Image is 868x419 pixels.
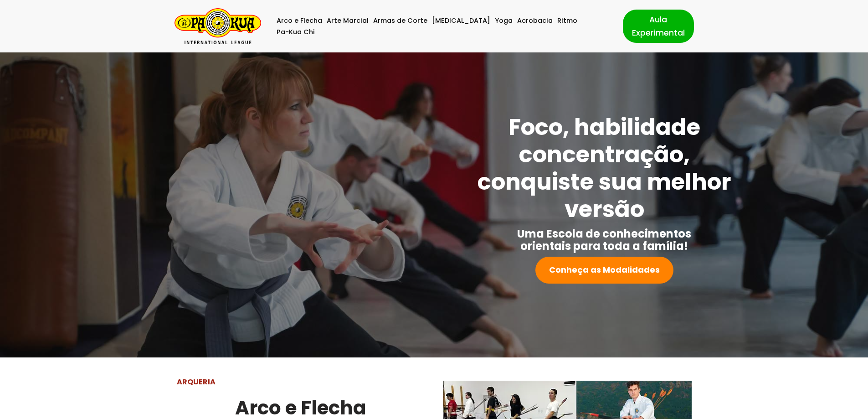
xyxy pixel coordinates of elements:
strong: Conheça as Modalidades [549,264,660,275]
a: Pa-Kua Chi [277,26,315,38]
a: Arco e Flecha [277,15,322,26]
strong: Uma Escola de conhecimentos orientais para toda a família! [517,226,691,253]
a: Aula Experimental [623,10,694,42]
a: Pa-Kua Brasil Uma Escola de conhecimentos orientais para toda a família. Foco, habilidade concent... [175,8,261,44]
div: Menu primário [275,15,609,38]
a: Armas de Corte [373,15,427,26]
a: Acrobacia [517,15,553,26]
strong: Foco, habilidade concentração, conquiste sua melhor versão [478,111,731,225]
a: [MEDICAL_DATA] [432,15,490,26]
strong: ARQUERIA [177,377,216,387]
a: Ritmo [557,15,577,26]
a: Conheça as Modalidades [535,257,673,284]
a: Arte Marcial [327,15,369,26]
a: Yoga [495,15,513,26]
